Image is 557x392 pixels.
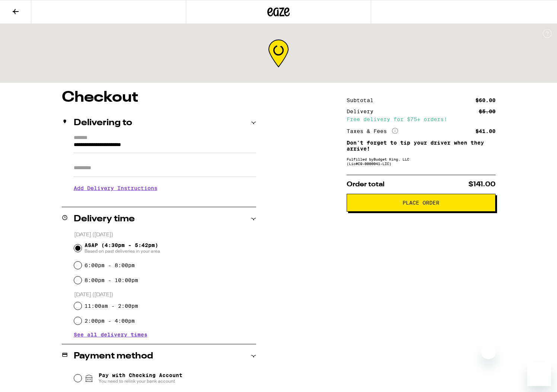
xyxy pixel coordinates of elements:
[475,98,496,103] div: $60.00
[347,181,385,188] span: Order total
[347,128,398,135] div: Taxes & Fees
[481,344,496,359] iframe: Close message
[99,378,182,384] span: You need to relink your bank account
[74,352,153,361] h2: Payment method
[475,129,496,134] div: $41.00
[468,181,496,188] span: $141.00
[99,372,182,384] span: Pay with Checking Account
[85,318,135,324] label: 2:00pm - 4:00pm
[85,303,138,309] label: 11:00am - 2:00pm
[74,180,256,197] h3: Add Delivery Instructions
[74,332,147,337] button: See all delivery times
[74,197,256,203] p: We'll contact you at [PHONE_NUMBER] when we arrive
[479,109,496,114] div: $5.00
[347,98,379,103] div: Subtotal
[74,291,256,298] p: [DATE] ([DATE])
[347,194,496,212] button: Place Order
[74,215,135,224] h2: Delivery time
[74,231,256,238] p: [DATE] ([DATE])
[347,140,496,152] p: Don't forget to tip your driver when they arrive!
[62,90,256,105] h1: Checkout
[85,242,160,254] span: ASAP (4:30pm - 5:42pm)
[85,277,138,283] label: 8:00pm - 10:00pm
[527,362,551,386] iframe: Button to launch messaging window
[347,109,379,114] div: Delivery
[402,200,439,205] span: Place Order
[74,118,132,127] h2: Delivering to
[85,248,160,254] span: Based on past deliveries in your area
[347,117,496,122] div: Free delivery for $75+ orders!
[347,157,496,166] div: Fulfilled by Budget King, LLC (Lic# C9-0000041-LIC )
[85,262,135,268] label: 6:00pm - 8:00pm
